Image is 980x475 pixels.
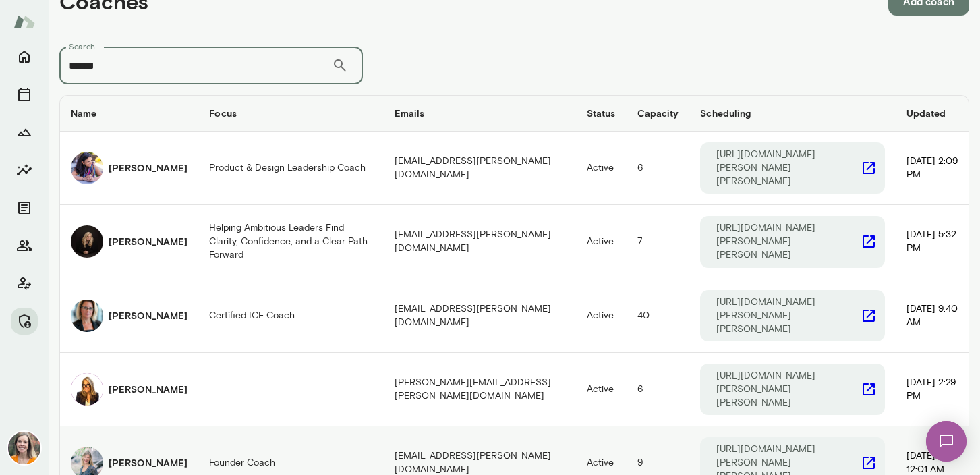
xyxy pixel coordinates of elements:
[11,194,38,221] button: Documents
[896,132,969,205] td: [DATE] 2:09 PM
[384,353,576,426] td: [PERSON_NAME][EMAIL_ADDRESS][PERSON_NAME][DOMAIN_NAME]
[587,107,616,120] h6: Status
[11,81,38,108] button: Sessions
[109,383,188,396] h6: [PERSON_NAME]
[627,205,690,279] td: 7
[576,205,627,279] td: Active
[716,148,860,188] p: [URL][DOMAIN_NAME][PERSON_NAME][PERSON_NAME]
[11,270,38,297] button: Client app
[198,279,383,353] td: Certified ICF Coach
[576,132,627,205] td: Active
[11,43,38,70] button: Home
[627,279,690,353] td: 40
[11,157,38,184] button: Insights
[627,353,690,426] td: 6
[11,119,38,146] button: Growth Plan
[8,432,40,464] img: Carrie Kelly
[198,132,383,205] td: Product & Design Leadership Coach
[384,205,576,279] td: [EMAIL_ADDRESS][PERSON_NAME][DOMAIN_NAME]
[109,235,188,248] h6: [PERSON_NAME]
[716,221,860,262] p: [URL][DOMAIN_NAME][PERSON_NAME][PERSON_NAME]
[576,353,627,426] td: Active
[384,132,576,205] td: [EMAIL_ADDRESS][PERSON_NAME][DOMAIN_NAME]
[716,369,860,410] p: [URL][DOMAIN_NAME][PERSON_NAME][PERSON_NAME]
[896,279,969,353] td: [DATE] 9:40 AM
[71,225,103,258] img: Carmela Fortin
[69,40,100,52] label: Search...
[384,279,576,353] td: [EMAIL_ADDRESS][PERSON_NAME][DOMAIN_NAME]
[11,232,38,259] button: Members
[71,152,103,184] img: Aradhana Goel
[906,107,958,120] h6: Updated
[109,161,188,175] h6: [PERSON_NAME]
[576,279,627,353] td: Active
[627,132,690,205] td: 6
[637,107,679,120] h6: Capacity
[716,296,860,336] p: [URL][DOMAIN_NAME][PERSON_NAME][PERSON_NAME]
[109,309,188,323] h6: [PERSON_NAME]
[896,205,969,279] td: [DATE] 5:32 PM
[395,107,565,120] h6: Emails
[109,456,188,470] h6: [PERSON_NAME]
[896,353,969,426] td: [DATE] 2:29 PM
[198,205,383,279] td: Helping Ambitious Leaders Find Clarity, Confidence, and a Clear Path Forward
[700,107,884,120] h6: Scheduling
[11,308,38,335] button: Manage
[209,107,372,120] h6: Focus
[13,9,35,34] img: Mento
[71,300,103,332] img: Jennifer Alvarez
[71,373,103,406] img: Melissa Lemberg
[71,107,188,120] h6: Name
